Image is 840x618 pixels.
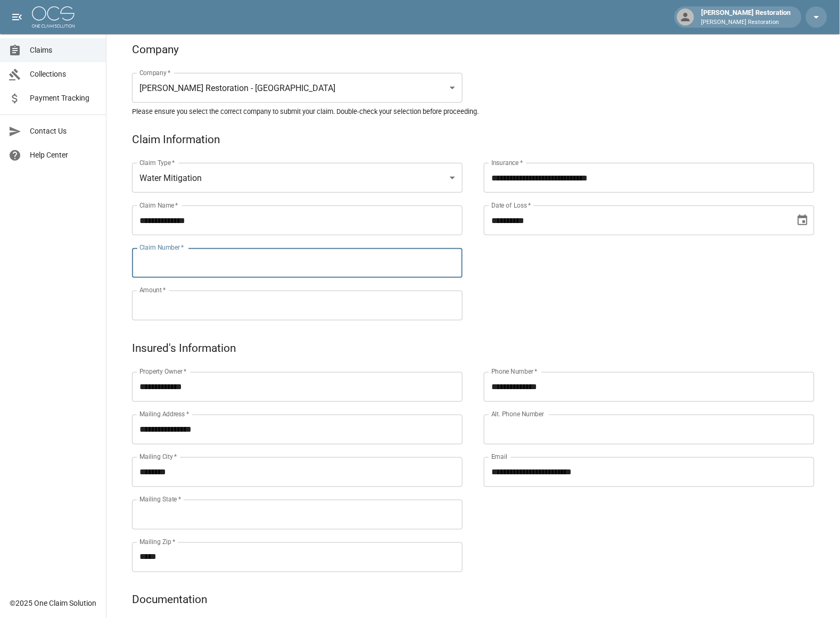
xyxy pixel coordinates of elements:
div: © 2025 One Claim Solution [10,598,96,609]
label: Email [491,452,507,462]
img: ocs-logo-white-transparent.png [32,6,75,28]
p: [PERSON_NAME] Restoration [702,18,791,27]
label: Claim Number [139,243,184,252]
div: [PERSON_NAME] Restoration [697,7,795,27]
h5: Please ensure you select the correct company to submit your claim. Double-check your selection be... [132,107,814,116]
button: open drawer [6,6,28,28]
span: Contact Us [30,126,97,137]
label: Mailing Address [139,410,189,419]
label: Alt. Phone Number [491,410,544,419]
span: Claims [30,45,97,56]
label: Insurance [491,158,523,167]
div: [PERSON_NAME] Restoration - [GEOGRAPHIC_DATA] [132,73,463,103]
label: Date of Loss [491,201,531,210]
label: Mailing Zip [139,538,176,547]
label: Mailing City [139,452,177,462]
label: Mailing State [139,495,181,504]
span: Help Center [30,150,97,161]
span: Collections [30,69,97,80]
label: Property Owner [139,367,187,376]
span: Payment Tracking [30,93,97,104]
button: Choose date, selected date is Oct 1, 2025 [792,210,813,231]
label: Phone Number [491,367,537,376]
label: Claim Type [139,158,175,167]
label: Claim Name [139,201,178,210]
div: Water Mitigation [132,163,463,193]
label: Amount [139,286,166,295]
label: Company [139,68,171,77]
